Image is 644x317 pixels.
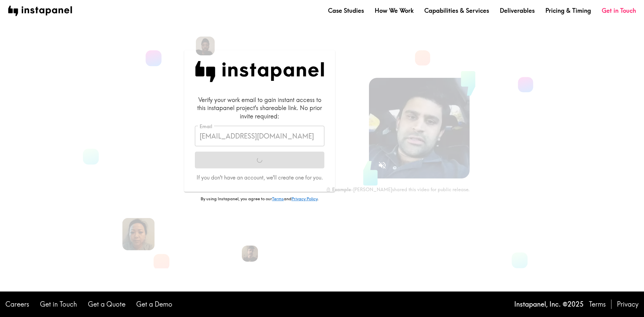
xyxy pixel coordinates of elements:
p: Instapanel, Inc. © 2025 [514,300,584,309]
a: How We Work [375,6,414,15]
a: Privacy Policy [291,196,317,201]
img: Instapanel [195,61,324,82]
a: Capabilities & Services [424,6,489,15]
a: Get in Touch [602,6,636,15]
img: Devon [196,37,215,55]
p: By using Instapanel, you agree to our and . [184,196,335,202]
a: Get a Quote [88,300,125,309]
div: - [PERSON_NAME] shared this video for public release. [326,187,470,193]
a: Get in Touch [40,300,77,309]
a: Get a Demo [136,300,172,309]
img: instapanel [8,6,72,16]
div: Verify your work email to gain instant access to this instapanel project's shareable link. No pri... [195,96,324,120]
a: Careers [5,300,29,309]
a: Privacy [617,300,639,309]
a: Case Studies [328,6,364,15]
a: Pricing & Timing [545,6,591,15]
b: Example [332,187,351,193]
a: Terms [589,300,606,309]
p: If you don't have an account, we'll create one for you. [195,174,324,181]
img: Lisa [122,218,155,250]
a: Terms [272,196,284,201]
button: Sound is off [375,158,389,172]
img: Spencer [242,246,258,262]
a: Deliverables [500,6,535,15]
label: Email [200,123,212,130]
